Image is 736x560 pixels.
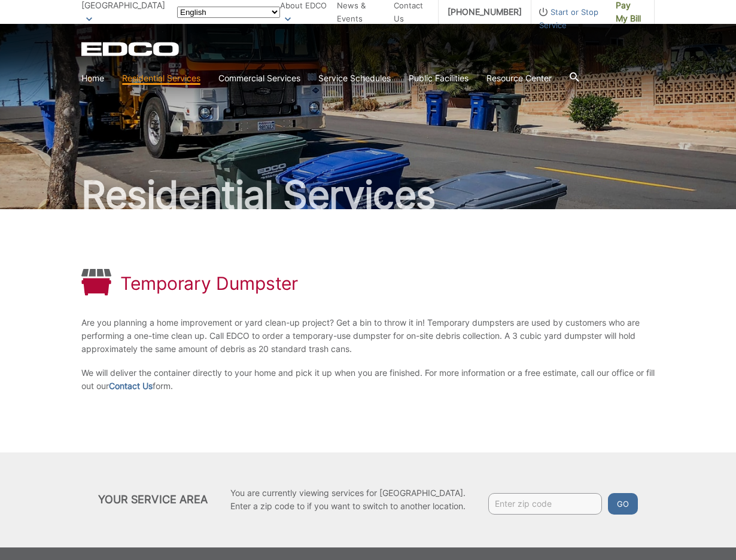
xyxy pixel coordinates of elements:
[81,316,655,356] p: Are you planning a home improvement or yard clean-up project? Get a bin to throw it in! Temporary...
[98,493,208,506] h2: Your Service Area
[81,42,181,56] a: EDCD logo. Return to the homepage.
[230,486,466,513] p: You are currently viewing services for [GEOGRAPHIC_DATA]. Enter a zip code to if you want to swit...
[120,273,298,294] h1: Temporary Dumpster
[122,72,200,85] a: Residential Services
[177,7,280,18] select: Select a language
[218,72,300,85] a: Commercial Services
[81,176,655,214] h2: Residential Services
[318,72,391,85] a: Service Schedules
[409,72,469,85] a: Public Facilities
[486,72,552,85] a: Resource Center
[81,72,104,85] a: Home
[81,366,655,393] p: We will deliver the container directly to your home and pick it up when you are finished. For mor...
[608,493,638,515] button: Go
[488,493,602,515] input: Enter zip code
[109,380,153,393] a: Contact Us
